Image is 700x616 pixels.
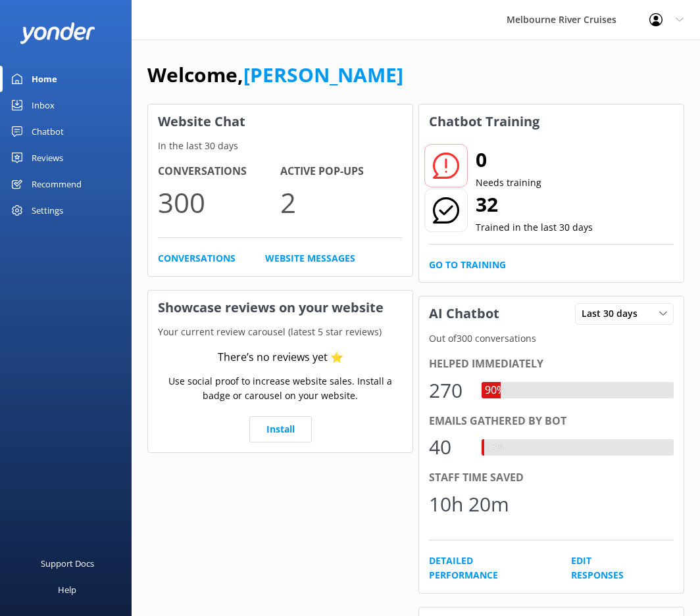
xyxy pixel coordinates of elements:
[280,163,403,180] h4: Active Pop-ups
[148,105,413,139] h3: Website Chat
[429,488,509,520] div: 10h 20m
[32,118,64,145] div: Chatbot
[476,189,593,220] h2: 32
[419,296,509,331] h3: AI Chatbot
[429,258,506,272] a: Go to Training
[32,92,55,118] div: Inbox
[249,416,312,442] a: Install
[429,469,674,486] div: Staff time saved
[482,382,509,399] div: 90%
[429,554,541,583] a: Detailed Performance
[419,105,549,139] h3: Chatbot Training
[58,577,76,603] div: Help
[476,144,541,176] h2: 0
[419,331,684,346] p: Out of 300 conversations
[32,197,63,224] div: Settings
[148,291,413,325] h3: Showcase reviews on your website
[265,251,355,266] a: Website Messages
[429,431,468,463] div: 40
[476,220,593,235] p: Trained in the last 30 days
[582,306,645,321] span: Last 30 days
[32,145,63,171] div: Reviews
[20,22,95,44] img: yonder-white-logo.png
[429,375,468,406] div: 270
[158,163,280,180] h4: Conversations
[158,251,236,266] a: Conversations
[476,176,541,190] p: Needs training
[280,180,403,224] p: 2
[158,180,280,224] p: 300
[148,139,413,153] p: In the last 30 days
[41,550,94,577] div: Support Docs
[429,413,674,430] div: Emails gathered by bot
[32,66,57,92] div: Home
[148,325,413,339] p: Your current review carousel (latest 5 star reviews)
[147,59,403,91] h1: Welcome,
[482,439,509,456] div: 13%
[158,374,403,404] p: Use social proof to increase website sales. Install a badge or carousel on your website.
[243,61,403,88] a: [PERSON_NAME]
[429,356,674,373] div: Helped immediately
[32,171,82,197] div: Recommend
[571,554,644,583] a: Edit Responses
[218,349,343,366] div: There’s no reviews yet ⭐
